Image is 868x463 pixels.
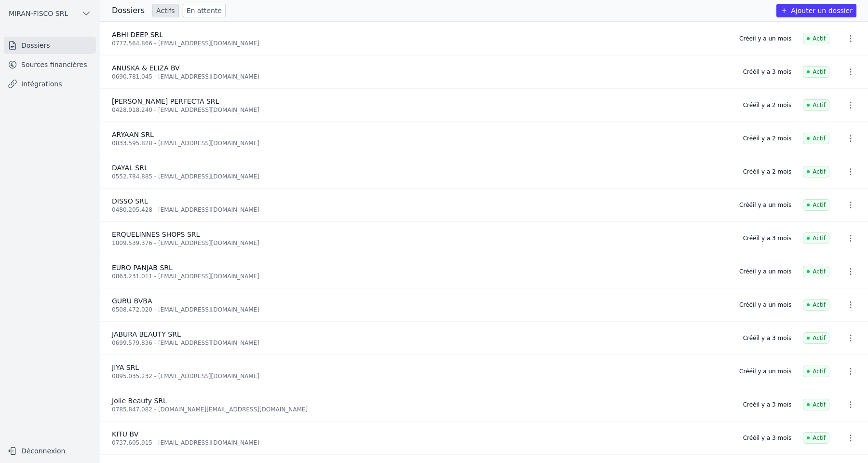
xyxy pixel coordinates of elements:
a: Intégrations [4,75,96,93]
div: 0863.231.011 - [EMAIL_ADDRESS][DOMAIN_NAME] [112,272,728,280]
span: Jolie Beauty SRL [112,397,167,405]
div: 0699.579.836 - [EMAIL_ADDRESS][DOMAIN_NAME] [112,339,732,347]
a: Sources financières [4,56,96,73]
h3: Dossiers [112,5,145,16]
span: Actif [803,366,829,377]
div: 0777.564.866 - [EMAIL_ADDRESS][DOMAIN_NAME] [112,40,728,47]
span: Actif [803,133,829,144]
div: Créé il y a 3 mois [743,434,791,442]
button: MIRAN-FISCO SRL [4,6,96,21]
span: JIYA SRL [112,364,139,371]
div: 0833.595.828 - [EMAIL_ADDRESS][DOMAIN_NAME] [112,139,732,147]
span: Actif [803,99,829,111]
div: Créé il y a un mois [739,201,791,209]
span: ABHI DEEP SRL [112,31,163,39]
div: 0552.784.885 - [EMAIL_ADDRESS][DOMAIN_NAME] [112,173,732,180]
span: ANUSKA & ELIZA BV [112,64,180,72]
div: Créé il y a un mois [739,368,791,375]
div: 0737.605.915 - [EMAIL_ADDRESS][DOMAIN_NAME] [112,439,732,447]
div: Créé il y a 2 mois [743,168,791,176]
span: JABURA BEAUTY SRL [112,330,181,338]
div: Créé il y a 3 mois [743,334,791,342]
span: Actif [803,299,829,311]
span: DISSO SRL [112,197,148,205]
div: 0785.847.082 - [DOMAIN_NAME][EMAIL_ADDRESS][DOMAIN_NAME] [112,406,732,413]
span: Actif [803,332,829,344]
a: Actifs [152,4,179,17]
div: 0690.781.045 - [EMAIL_ADDRESS][DOMAIN_NAME] [112,73,732,81]
a: En attente [183,4,226,17]
span: Actif [803,432,829,444]
span: Actif [803,33,829,44]
div: Créé il y a un mois [739,268,791,275]
div: Créé il y a un mois [739,301,791,309]
span: ERQUELINNES SHOPS SRL [112,231,200,238]
button: Ajouter un dossier [776,4,856,17]
span: Actif [803,66,829,78]
span: ARYAAN SRL [112,131,154,138]
span: KITU BV [112,430,138,438]
a: Dossiers [4,37,96,54]
span: EURO PANJAB SRL [112,264,173,272]
div: 0508.472.020 - [EMAIL_ADDRESS][DOMAIN_NAME] [112,306,728,313]
div: 0480.205.428 - [EMAIL_ADDRESS][DOMAIN_NAME] [112,206,728,214]
span: [PERSON_NAME] PERFECTA SRL [112,97,219,105]
div: Créé il y a 3 mois [743,234,791,242]
div: 1009.539.376 - [EMAIL_ADDRESS][DOMAIN_NAME] [112,239,732,247]
span: Actif [803,199,829,211]
span: GURU BVBA [112,297,152,305]
div: Créé il y a un mois [739,35,791,42]
div: 0895.035.232 - [EMAIL_ADDRESS][DOMAIN_NAME] [112,372,728,380]
span: Actif [803,266,829,277]
span: Actif [803,232,829,244]
div: Créé il y a 3 mois [743,401,791,409]
div: 0428.018.240 - [EMAIL_ADDRESS][DOMAIN_NAME] [112,106,732,114]
span: MIRAN-FISCO SRL [9,9,68,18]
button: Déconnexion [4,443,96,459]
span: DAYAL SRL [112,164,148,172]
div: Créé il y a 3 mois [743,68,791,76]
span: Actif [803,399,829,410]
div: Créé il y a 2 mois [743,135,791,142]
span: Actif [803,166,829,177]
div: Créé il y a 2 mois [743,101,791,109]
